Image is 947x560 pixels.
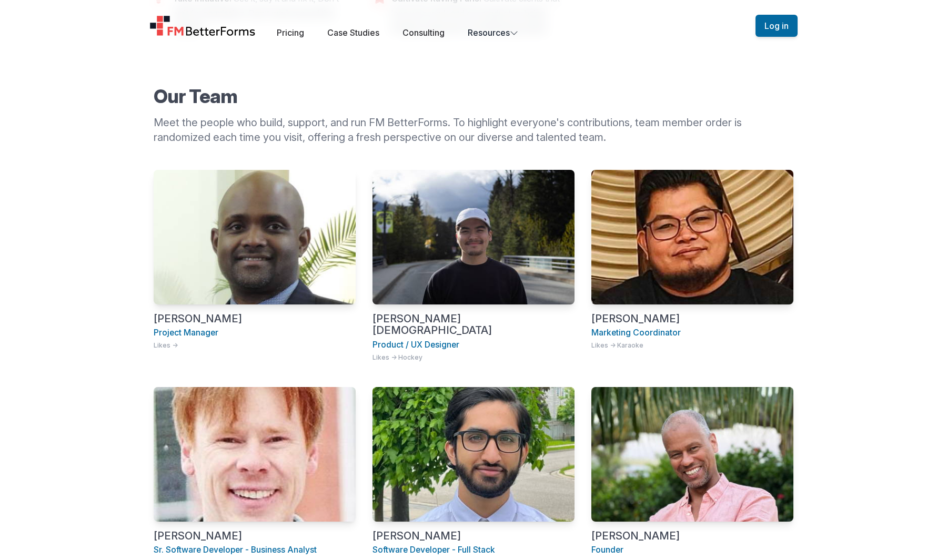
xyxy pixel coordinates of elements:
button: Resources [468,26,518,39]
button: Log in [755,15,798,37]
p: Meet the people who build, support, and run FM BetterForms. To highlight everyone's contributions... [154,115,793,145]
p: Likes -> Hockey [372,353,575,362]
a: Pricing [277,27,304,38]
h2: Our Team [154,86,793,107]
p: Likes -> [154,341,356,350]
h3: [PERSON_NAME] [154,313,356,324]
p: Marketing Coordinator [591,327,793,339]
p: Software Developer - Full Stack [372,544,575,556]
h3: [PERSON_NAME] [372,530,575,542]
a: Case Studies [327,27,379,38]
p: Sr. Software Developer - Business Analyst [154,544,356,556]
p: Founder [591,544,793,556]
nav: Global [137,13,810,39]
p: Product / UX Designer [372,339,575,351]
a: Consulting [402,27,445,38]
p: Project Manager [154,327,356,339]
h3: [PERSON_NAME] [DEMOGRAPHIC_DATA] [372,313,575,337]
h3: [PERSON_NAME] [154,530,356,542]
a: Home [149,15,256,36]
p: Likes -> Karaoke [591,341,793,350]
h3: [PERSON_NAME] [591,313,793,324]
h3: [PERSON_NAME] [591,530,793,542]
